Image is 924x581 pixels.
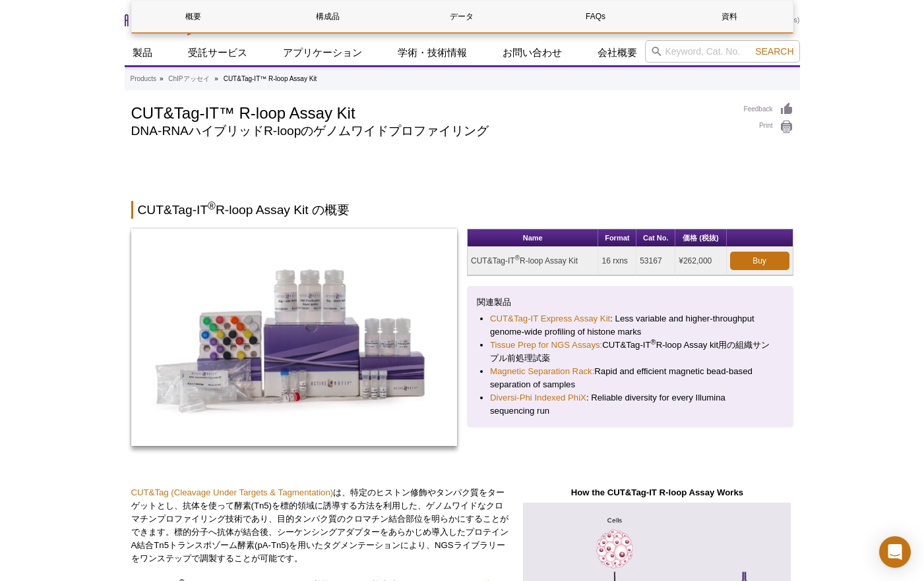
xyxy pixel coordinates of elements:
h1: CUT&Tag-IT™ R-loop Assay Kit [131,102,731,122]
li: » [214,75,218,82]
a: Products [131,73,156,85]
sup: ® [651,338,656,346]
a: ChIPアッセイ [168,73,209,85]
th: 価格 (税抜) [675,229,726,247]
a: 会社概要 [590,40,645,65]
td: 16 rxns [598,247,636,275]
a: 概要 [132,1,256,32]
td: ¥262,000 [675,247,726,275]
p: は、特定のヒストン修飾やタンパク質をターゲットとし、抗体を使って酵素(Tn5)を標的領域に誘導する方法を利用した、ゲノムワイドなクロマチンプロファイリング技術であり、目的タンパク質のクロマチン結... [131,486,512,565]
th: Name [468,229,598,247]
li: CUT&Tag-IT R-loop Assay kit用の組織サンプル前処理試薬 [490,339,770,365]
sup: ® [208,200,216,211]
a: Feedback [744,102,793,117]
a: 製品 [125,40,160,65]
a: CUT&Tag-IT Express Assay Kit [490,312,610,325]
div: Open Intercom Messenger [879,536,911,568]
a: Magnetic Separation Rack: [490,365,594,378]
th: Format [598,229,636,247]
td: 53167 [636,247,675,275]
a: 資料 [667,1,791,32]
input: Keyword, Cat. No. [645,40,800,63]
button: Search [751,45,797,57]
a: お問い合わせ [495,40,570,65]
h2: DNA-RNAハイブリッドR-loopのゲノムワイドプロファイリング [131,125,731,137]
li: Rapid and efficient magnetic bead-based separation of samples [490,365,770,391]
th: Cat No. [636,229,675,247]
a: CUT&Tag (Cleavage Under Targets & Tagmentation) [131,487,334,497]
a: Buy [730,252,789,270]
a: Diversi-Phi Indexed PhiX [490,391,586,404]
td: CUT&Tag-IT R-loop Assay Kit [468,247,598,275]
a: 学術・技術情報 [390,40,475,65]
a: データ [400,1,524,32]
a: FAQs [534,1,658,32]
strong: How the CUT&Tag-IT R-loop Assay Works [571,487,743,497]
li: » [160,75,164,82]
img: CUT&Tag-IT<sup>®</sup> R-loop Assay Kit [131,229,458,446]
li: CUT&Tag-IT™ R-loop Assay Kit [224,75,317,82]
p: 関連製品 [477,296,784,309]
a: アプリケーション [275,40,370,65]
li: : Less variable and higher-throughput genome-wide profiling of histone marks [490,312,770,339]
h2: CUT&Tag-IT R-loop Assay Kit の概要 [131,201,793,219]
li: : Reliable diversity for every Illumina sequencing run [490,391,770,418]
a: 受託サービス [180,40,255,65]
a: 構成品 [266,1,390,32]
sup: ® [515,254,520,262]
a: Print [744,120,793,134]
a: Tissue Prep for NGS Assays: [490,339,602,352]
span: Search [755,46,793,57]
